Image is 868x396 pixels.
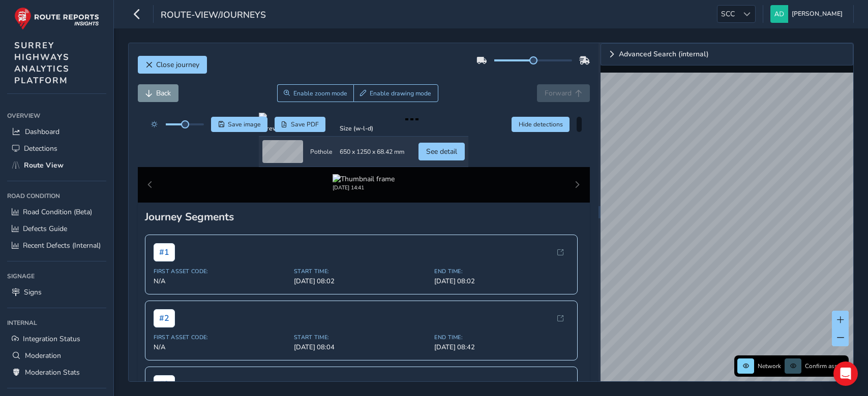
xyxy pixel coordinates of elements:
[7,108,106,123] div: Overview
[7,347,106,364] a: Moderation
[154,277,288,286] span: N/A
[228,120,261,128] span: Save image
[770,5,788,23] img: diamond-layout
[294,334,428,341] span: Start Time:
[294,268,428,275] span: Start Time:
[156,88,171,98] span: Back
[333,184,395,191] div: [DATE] 14:41
[154,375,175,393] span: # 3
[275,117,326,132] button: PDF
[154,309,175,327] span: # 2
[154,243,175,261] span: # 1
[138,84,178,102] button: Back
[7,315,106,331] div: Internal
[7,269,106,284] div: Signage
[25,127,59,137] span: Dashboard
[161,9,266,23] span: route-view/journeys
[154,334,288,341] span: First Asset Code:
[25,368,80,377] span: Moderation Stats
[7,123,106,140] a: Dashboard
[7,364,106,381] a: Moderation Stats
[138,56,207,74] button: Close journey
[294,277,428,286] span: [DATE] 08:02
[519,120,563,128] span: Hide detections
[619,51,709,58] span: Advanced Search (internal)
[293,89,347,97] span: Enable zoom mode
[805,362,846,370] span: Confirm assets
[512,117,570,132] button: Hide detections
[7,284,106,301] a: Signs
[434,268,568,275] span: End Time:
[277,84,354,102] button: Zoom
[333,174,395,184] img: Thumbnail frame
[758,362,781,370] span: Network
[717,6,738,22] span: SCC
[24,144,57,153] span: Detections
[7,237,106,254] a: Recent Defects (Internal)
[23,241,101,250] span: Recent Defects (Internal)
[24,160,64,170] span: Route View
[370,89,431,97] span: Enable drawing mode
[25,351,61,360] span: Moderation
[7,220,106,237] a: Defects Guide
[23,334,80,344] span: Integration Status
[154,268,288,275] span: First Asset Code:
[353,84,438,102] button: Draw
[145,210,583,224] div: Journey Segments
[7,331,106,347] a: Integration Status
[336,137,408,167] td: 650 x 1250 x 68.42 mm
[7,140,106,157] a: Detections
[307,137,336,167] td: Pothole
[7,188,106,204] div: Road Condition
[291,120,319,128] span: Save PDF
[7,204,106,220] a: Road Condition (Beta)
[426,147,457,156] span: See detail
[434,277,568,286] span: [DATE] 08:02
[154,343,288,352] span: N/A
[23,224,67,234] span: Defects Guide
[23,207,92,217] span: Road Condition (Beta)
[418,143,465,160] button: See detail
[434,334,568,341] span: End Time:
[601,43,853,65] a: Expand
[14,7,99,30] img: rr logo
[14,40,70,86] span: SURREY HIGHWAYS ANALYTICS PLATFORM
[156,60,199,70] span: Close journey
[792,5,843,23] span: [PERSON_NAME]
[211,117,267,132] button: Save
[24,287,42,297] span: Signs
[294,343,428,352] span: [DATE] 08:04
[7,157,106,174] a: Route View
[434,343,568,352] span: [DATE] 08:42
[833,361,858,386] div: Open Intercom Messenger
[770,5,846,23] button: [PERSON_NAME]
